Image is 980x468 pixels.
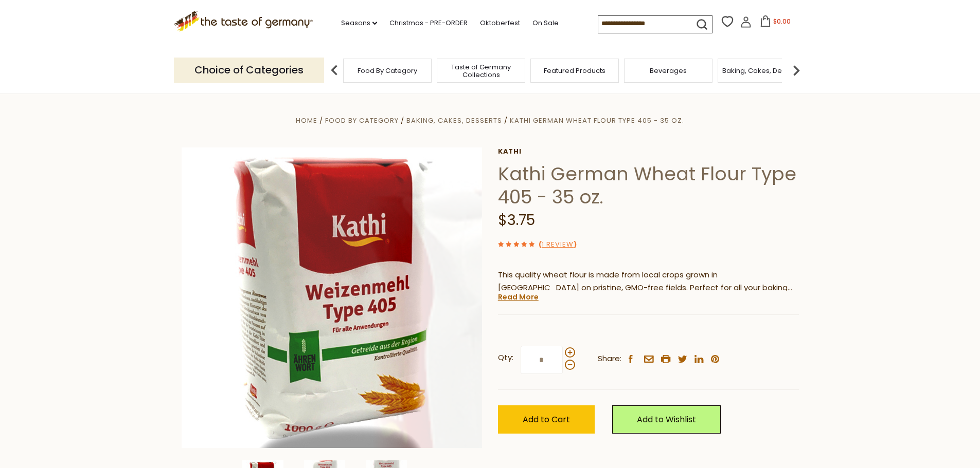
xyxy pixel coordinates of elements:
a: 1 Review [542,239,574,250]
span: ( ) [539,239,577,249]
span: This quality wheat flour is made from local crops grown in [GEOGRAPHIC_DATA] on pristine, GMO-fre... [498,269,790,331]
span: Share: [598,352,621,365]
a: Food By Category [358,67,417,74]
span: Add to Cart [523,414,570,425]
span: $0.00 [773,17,791,26]
a: Oktoberfest [480,17,520,29]
span: $3.75 [498,210,535,230]
a: Home [296,116,317,125]
img: previous arrow [324,60,345,81]
a: Baking, Cakes, Desserts [722,67,802,74]
a: Food By Category [325,116,399,125]
a: Kathi German Wheat Flour Type 405 - 35 oz. [510,116,684,125]
input: Qty: [521,346,563,374]
h1: Kathi German Wheat Flour Type 405 - 35 oz. [498,162,799,209]
a: Christmas - PRE-ORDER [389,17,468,29]
a: On Sale [532,17,559,29]
a: Add to Wishlist [612,405,721,434]
a: Seasons [341,17,377,29]
button: $0.00 [754,15,797,31]
button: Add to Cart [498,405,595,434]
strong: Qty: [498,351,513,364]
img: Kathi Wheat Flour Type 405 [182,147,483,448]
img: next arrow [786,60,807,81]
a: Kathi [498,147,799,156]
a: Featured Products [544,67,605,74]
a: Beverages [650,67,687,74]
a: Taste of Germany Collections [440,63,522,79]
a: Baking, Cakes, Desserts [406,116,502,125]
a: Read More [498,292,539,302]
p: Choice of Categories [174,58,324,83]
